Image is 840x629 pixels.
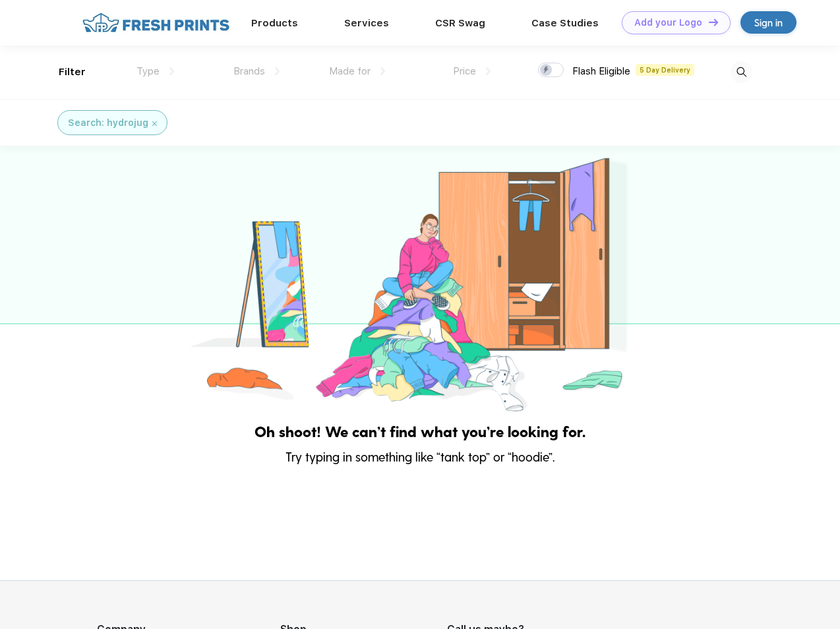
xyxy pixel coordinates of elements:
[634,17,702,28] div: Add your Logo
[169,67,174,75] img: dropdown.png
[68,116,148,130] div: Search: hydrojug
[380,67,385,75] img: dropdown.png
[152,121,157,126] img: filter_cancel.svg
[453,65,476,77] span: Price
[486,67,491,75] img: dropdown.png
[251,17,298,29] a: Products
[275,67,280,75] img: dropdown.png
[731,61,752,83] img: desktop_search.svg
[136,65,160,77] span: Type
[754,15,783,30] div: Sign in
[636,64,694,76] span: 5 Day Delivery
[59,65,86,80] div: Filter
[740,11,796,34] a: Sign in
[572,65,630,77] span: Flash Eligible
[329,65,371,77] span: Made for
[709,18,718,26] img: DT
[78,11,233,34] img: fo%20logo%202.webp
[233,65,265,77] span: Brands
